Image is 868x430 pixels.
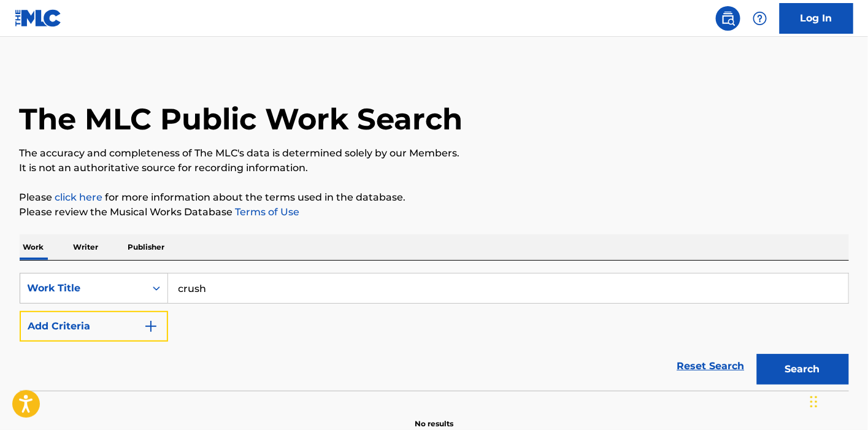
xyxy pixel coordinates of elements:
p: Publisher [125,234,169,260]
p: No results [415,404,453,429]
a: Public Search [716,6,740,31]
img: MLC Logo [15,9,62,27]
img: help [753,11,767,26]
div: Drag [810,383,818,420]
h1: The MLC Public Work Search [20,101,463,137]
iframe: Chat Widget [807,371,868,430]
div: Work Title [28,281,138,296]
p: Work [20,234,48,260]
button: Search [757,354,849,385]
p: Writer [70,234,102,260]
a: Log In [780,3,853,34]
a: Terms of Use [233,206,300,218]
a: click here [55,191,103,203]
button: Add Criteria [20,311,168,342]
p: It is not an authoritative source for recording information. [20,161,849,175]
p: The accuracy and completeness of The MLC's data is determined solely by our Members. [20,146,849,161]
img: search [721,11,735,26]
img: 9d2ae6d4665cec9f34b9.svg [144,319,158,334]
p: Please for more information about the terms used in the database. [20,190,849,205]
div: Help [748,6,772,31]
form: Search Form [20,273,849,391]
p: Please review the Musical Works Database [20,205,849,220]
a: Reset Search [671,353,751,380]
